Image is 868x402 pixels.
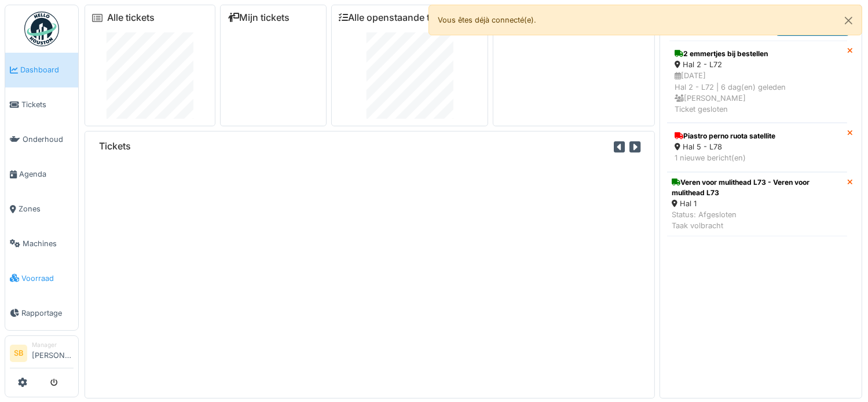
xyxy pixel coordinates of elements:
[667,123,847,171] a: Piastro perno ruota satellite Hal 5 - L78 1 nieuwe bericht(en)
[672,177,843,198] div: Veren voor mulithead L73 - Veren voor mulithead L73
[672,209,843,231] div: Status: Afgesloten Taak volbracht
[672,198,843,209] div: Hal 1
[21,308,74,319] span: Rapportage
[23,238,74,249] span: Machines
[339,12,451,23] a: Alle openstaande taken
[228,12,290,23] a: Mijn tickets
[24,12,59,46] img: Badge_color-CXgf-gQk.svg
[5,226,78,261] a: Machines
[5,53,78,87] a: Dashboard
[667,41,847,123] a: 2 emmertjes bij bestellen Hal 2 - L72 [DATE]Hal 2 - L72 | 6 dag(en) geleden [PERSON_NAME]Ticket g...
[21,273,74,284] span: Voorraad
[675,152,840,163] div: 1 nieuwe bericht(en)
[5,295,78,330] a: Rapportage
[20,64,74,75] span: Dashboard
[675,131,840,141] div: Piastro perno ruota satellite
[23,134,74,145] span: Onderhoud
[5,192,78,226] a: Zones
[667,172,847,237] a: Veren voor mulithead L73 - Veren voor mulithead L73 Hal 1 Status: AfgeslotenTaak volbracht
[675,49,840,59] div: 2 emmertjes bij bestellen
[10,345,27,362] li: SB
[675,70,840,115] div: [DATE] Hal 2 - L72 | 6 dag(en) geleden [PERSON_NAME] Ticket gesloten
[428,5,863,35] div: Vous êtes déjà connecté(e).
[5,122,78,157] a: Onderhoud
[19,203,74,214] span: Zones
[675,141,840,152] div: Hal 5 - L78
[10,341,74,368] a: SB Manager[PERSON_NAME]
[32,341,74,349] div: Manager
[21,99,74,110] span: Tickets
[5,87,78,122] a: Tickets
[5,261,78,295] a: Voorraad
[99,141,131,152] h6: Tickets
[675,59,840,70] div: Hal 2 - L72
[32,341,74,366] li: [PERSON_NAME]
[836,5,862,36] button: Close
[19,169,74,180] span: Agenda
[5,157,78,192] a: Agenda
[107,12,155,23] a: Alle tickets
